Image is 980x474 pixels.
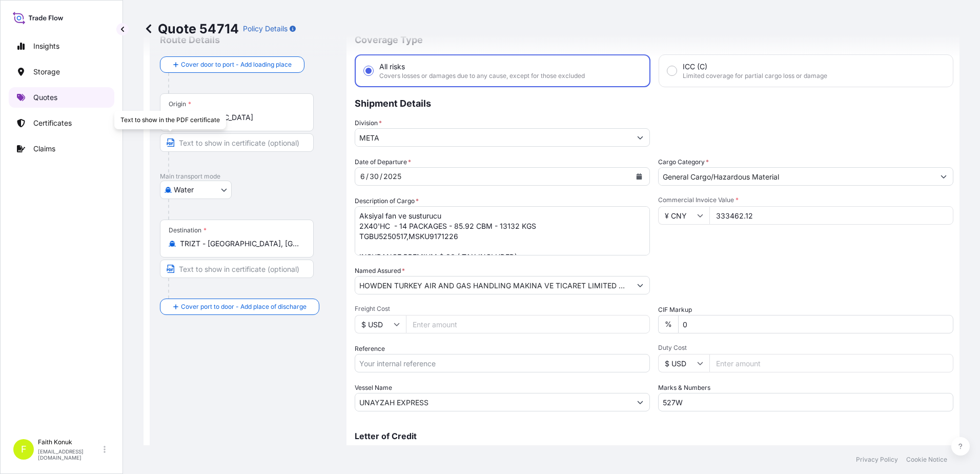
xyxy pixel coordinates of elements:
[380,170,382,183] div: /
[9,139,114,159] a: Claims
[658,157,709,167] label: Cargo Category
[169,100,191,108] div: Origin
[160,181,232,199] button: Select transport
[355,305,650,313] span: Freight Cost
[355,393,631,411] input: Type to search vessel name or IMO
[355,383,392,393] label: Vessel Name
[181,302,307,312] span: Cover port to door - Add place of discharge
[114,111,226,129] div: Text to show in the PDF certificate
[160,172,336,181] p: Main transport mode
[9,62,114,82] a: Storage
[174,185,194,195] span: Water
[406,315,650,333] input: Enter amount
[631,276,649,294] button: Show suggestions
[355,344,385,354] label: Reference
[9,113,114,133] a: Certificates
[33,67,60,77] p: Storage
[379,72,585,80] span: Covers losses or damages due to any cause, except for those excluded
[355,118,382,128] label: Division
[21,444,27,455] span: F
[9,36,114,56] a: Insights
[658,393,953,411] input: Number1, number2,...
[33,118,72,128] p: Certificates
[631,128,649,147] button: Show suggestions
[631,168,647,185] button: Calendar
[160,260,314,278] input: Text to appear on certificate
[33,41,59,51] p: Insights
[658,196,953,204] span: Commercial Invoice Value
[359,170,366,183] div: month,
[355,276,631,294] input: Full name
[180,112,301,123] input: Origin
[379,62,405,72] span: All risks
[667,66,677,75] input: ICC (C)Limited coverage for partial cargo loss or damage
[33,144,55,154] p: Claims
[355,87,953,118] p: Shipment Details
[160,56,304,73] button: Cover door to port - Add loading place
[658,315,678,333] div: %
[631,393,649,411] button: Show suggestions
[355,432,953,440] p: Letter of Credit
[678,315,953,333] input: Enter percentage
[658,344,953,352] span: Duty Cost
[683,62,707,72] span: ICC (C)
[683,72,827,80] span: Limited coverage for partial cargo loss or damage
[169,226,207,234] div: Destination
[160,133,314,152] input: Text to appear on certificate
[355,128,631,147] input: Type to search division
[382,170,402,183] div: year,
[659,167,934,186] input: Select a commodity type
[181,60,292,70] span: Cover door to port - Add loading place
[364,66,373,75] input: All risksCovers losses or damages due to any cause, except for those excluded
[243,24,288,34] p: Policy Details
[709,206,953,225] input: Type amount
[33,92,57,103] p: Quotes
[180,239,301,249] input: Destination
[355,206,650,255] textarea: Aksiyal fan ve susturucu 2X40'HC - 14 PACKAGES - 85.92 CBM - 13132 KGS TGBU5250517,MSKU9171226 IN...
[355,354,650,372] input: Your internal reference
[709,354,953,372] input: Enter amount
[9,87,114,108] a: Quotes
[160,299,319,315] button: Cover port to door - Add place of discharge
[856,456,898,464] a: Privacy Policy
[355,266,405,276] label: Named Assured
[369,170,380,183] div: day,
[366,170,369,183] div: /
[658,305,692,315] label: CIF Markup
[355,196,419,206] label: Description of Cargo
[355,157,411,167] span: Date of Departure
[144,21,239,37] p: Quote 54714
[906,456,947,464] a: Cookie Notice
[38,448,101,461] p: [EMAIL_ADDRESS][DOMAIN_NAME]
[934,167,953,186] button: Show suggestions
[658,383,710,393] label: Marks & Numbers
[38,438,101,446] p: Faith Konuk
